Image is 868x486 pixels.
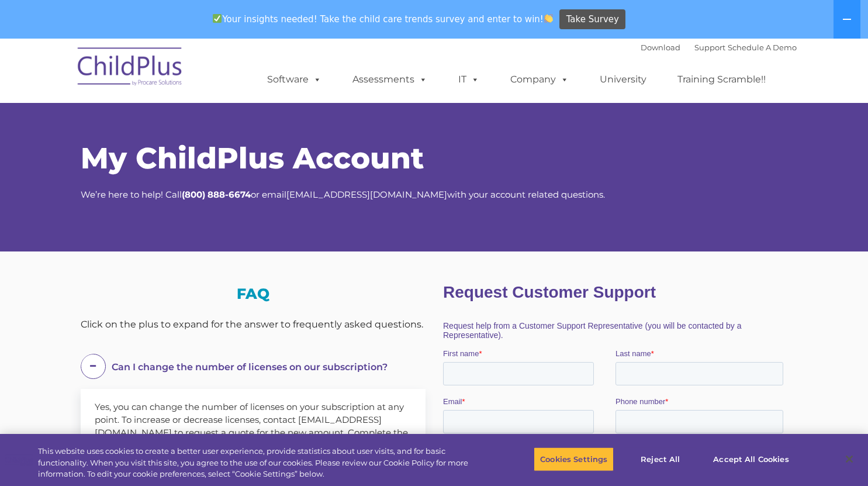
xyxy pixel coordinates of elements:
[566,9,619,30] span: Take Survey
[588,68,658,91] a: University
[641,43,797,52] font: |
[81,316,426,333] div: Click on the plus to expand for the answer to frequently asked questions.
[81,189,605,200] span: We’re here to help! Call or email with your account related questions.
[213,14,222,23] img: ✅
[38,446,478,480] div: This website uses cookies to create a better user experience, provide statistics about user visit...
[185,189,251,200] strong: 800) 888-6674
[112,361,388,373] span: Can I change the number of licenses on our subscription?
[172,125,222,134] span: Phone number
[544,14,553,23] img: 👏
[624,447,697,471] button: Reject All
[208,8,558,30] span: Your insights needed! Take the child care trends survey and enter to win!
[72,39,189,98] img: ChildPlus by Procare Solutions
[81,389,426,477] div: Yes, you can change the number of licenses on your subscription at any point. To increase or decr...
[81,140,424,176] span: My ChildPlus Account
[172,77,208,86] span: Last name
[559,9,625,30] a: Take Survey
[499,68,580,91] a: Company
[341,68,439,91] a: Assessments
[286,189,447,200] a: [EMAIL_ADDRESS][DOMAIN_NAME]
[694,43,725,52] a: Support
[707,447,795,471] button: Accept All Cookies
[447,68,491,91] a: IT
[255,68,333,91] a: Software
[836,446,862,472] button: Close
[666,68,777,91] a: Training Scramble!!
[81,287,426,301] h3: FAQ
[641,43,680,52] a: Download
[182,189,185,200] strong: (
[534,447,614,471] button: Cookies Settings
[728,43,797,52] a: Schedule A Demo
